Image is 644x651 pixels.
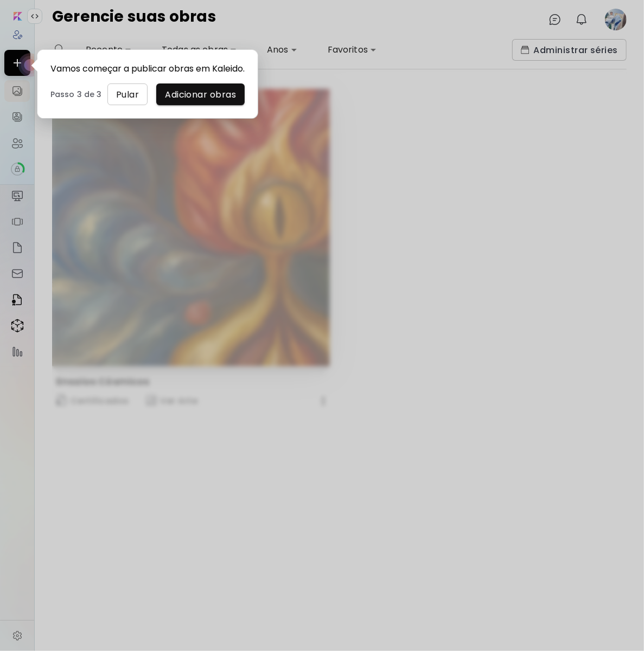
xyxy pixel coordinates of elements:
button: Pular [107,83,148,105]
h6: Passo 3 de 3 [50,89,101,99]
button: Adicionar obras [156,83,245,105]
span: Adicionar obras [165,89,236,100]
h5: Vamos começar a publicar obras em Kaleido. [50,63,245,75]
span: Pular [116,89,139,100]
